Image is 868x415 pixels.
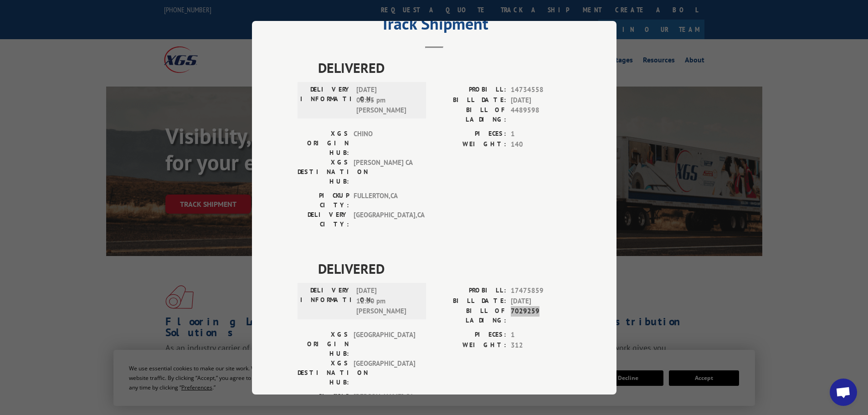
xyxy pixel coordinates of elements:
label: XGS DESTINATION HUB: [298,158,349,186]
label: XGS ORIGIN HUB: [298,129,349,158]
span: CHINO [354,129,415,158]
label: DELIVERY INFORMATION: [300,286,352,317]
label: BILL OF LADING: [434,306,506,325]
label: DELIVERY CITY: [298,210,349,229]
span: [DATE] 12:50 pm [PERSON_NAME] [356,286,418,317]
label: PROBILL: [434,286,506,296]
label: DELIVERY INFORMATION: [300,85,352,116]
label: XGS DESTINATION HUB: [298,359,349,387]
span: [DATE] [511,296,571,306]
span: DELIVERED [318,258,571,279]
span: 17475859 [511,286,571,296]
label: PICKUP CITY: [298,191,349,210]
label: PIECES: [434,330,506,340]
span: FULLERTON , CA [354,191,415,210]
span: 1 [511,330,571,340]
span: [PERSON_NAME] CA [354,158,415,186]
span: [PERSON_NAME] , GA [354,392,415,411]
label: BILL DATE: [434,95,506,105]
span: [GEOGRAPHIC_DATA] [354,359,415,387]
span: 140 [511,139,571,149]
span: [GEOGRAPHIC_DATA] [354,330,415,359]
span: [DATE] 08:35 pm [PERSON_NAME] [356,85,418,116]
span: 14734558 [511,85,571,95]
label: PROBILL: [434,85,506,95]
label: XGS ORIGIN HUB: [298,330,349,359]
label: BILL OF LADING: [434,105,506,124]
span: 1 [511,129,571,139]
label: PICKUP CITY: [298,392,349,411]
label: WEIGHT: [434,139,506,149]
span: 312 [511,340,571,350]
span: [DATE] [511,95,571,105]
span: [GEOGRAPHIC_DATA] , CA [354,210,415,229]
label: PIECES: [434,129,506,139]
div: Open chat [830,379,857,406]
label: BILL DATE: [434,296,506,306]
span: 4489598 [511,105,571,124]
span: DELIVERED [318,57,571,78]
span: 7029259 [511,306,571,325]
h2: Track Shipment [298,17,571,35]
label: WEIGHT: [434,340,506,350]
